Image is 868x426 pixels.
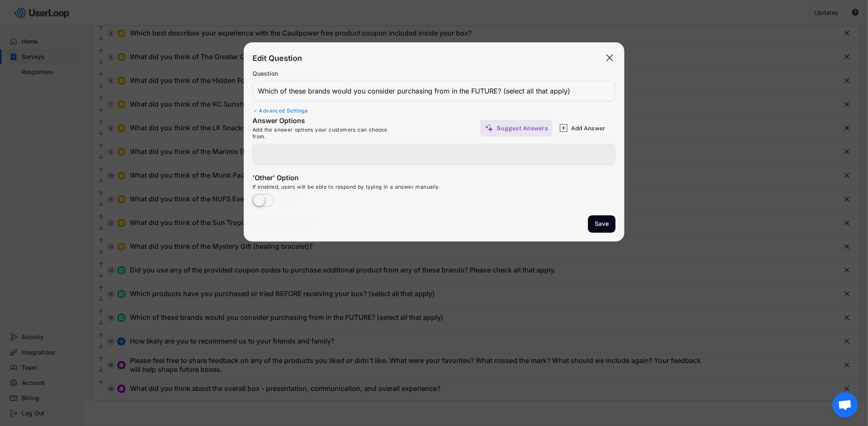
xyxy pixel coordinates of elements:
div: If enabled, users will be able to respond by typing in a answer manually. [253,184,506,194]
button:  [604,51,615,65]
input: Type your question here... [253,81,615,101]
div: Edit Question [253,53,302,63]
div: Suggest Answers [497,124,548,132]
img: AddMajor.svg [559,124,568,132]
div: Add the answer options your customers can choose from. [253,126,401,140]
a: Open chat [832,392,858,418]
div: Add Answer [571,124,613,132]
div: Question [253,70,278,77]
img: MagicMajor%20%28Purple%29.svg [485,124,494,132]
text:  [606,52,613,64]
div: Answer Options [253,116,379,126]
button: Save [588,215,615,233]
div: 'Other' Option [253,173,422,184]
div: Advanced Settings [253,107,615,114]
